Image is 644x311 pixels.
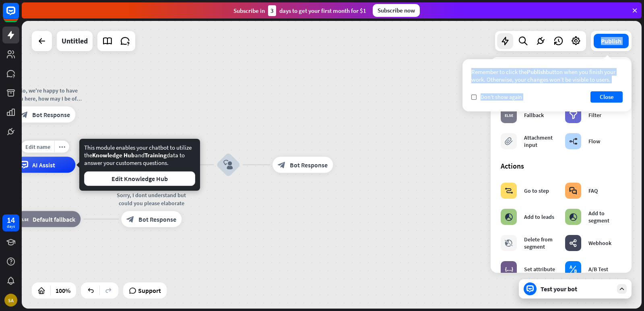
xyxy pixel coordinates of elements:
[505,213,513,221] i: block_add_to_segment
[527,68,546,76] span: Publish
[290,161,328,169] span: Bot Response
[588,266,608,273] div: A/B Test
[6,3,31,27] button: Open LiveChat chat widget
[505,137,513,145] i: block_attachment
[268,5,276,16] div: 3
[524,134,557,148] div: Attachment input
[569,137,578,145] i: builder_tree
[62,31,88,51] div: Untitled
[501,161,621,171] div: Actions
[32,111,70,119] span: Bot Response
[594,34,629,48] button: Publish
[7,224,15,229] div: days
[24,2,32,10] div: new message indicator
[33,215,75,223] span: Default fallback
[84,144,195,186] div: This module enables your chatbot to utilize the and data to answer your customers questions.
[223,160,233,170] i: block_user_input
[59,144,65,150] i: more_horiz
[233,5,366,16] div: Subscribe in days to get your first month for $1
[20,111,28,119] i: block_bot_response
[569,187,577,195] i: block_faq
[373,4,420,17] div: Subscribe now
[92,151,135,159] span: Knowledge Hub
[590,91,623,103] button: Close
[9,87,81,103] div: Hello, we're happy to have you here, how may I be of assistance to you [DATE]
[524,266,555,273] div: Set attribute
[505,111,513,119] i: block_fallback
[53,284,73,297] div: 100%
[588,187,598,194] div: FAQ
[2,214,19,231] a: 14 days
[505,239,513,247] i: block_delete_from_segment
[471,68,623,83] div: Remember to click the button when you finish your work. Otherwise, your changes won’t be visible ...
[7,216,15,224] div: 14
[138,215,176,223] span: Bot Response
[144,151,167,159] span: Training
[588,111,601,119] div: Filter
[524,236,557,250] div: Delete from segment
[569,239,577,247] i: webhooks
[115,191,188,207] div: Sorry, I dont understand but could you please elaborate
[20,215,29,223] i: block_fallback
[588,239,611,247] div: Webhook
[278,161,286,169] i: block_bot_response
[481,93,522,101] span: Don't show again
[524,187,549,194] div: Go to step
[569,213,577,221] i: block_add_to_segment
[84,171,195,186] button: Edit Knowledge Hub
[505,265,513,273] i: block_set_attribute
[541,285,613,293] div: Test your bot
[4,294,17,307] div: SA
[32,161,55,169] span: AI Assist
[588,210,621,224] div: Add to segment
[569,265,577,273] i: block_ab_testing
[126,215,134,223] i: block_bot_response
[524,111,544,119] div: Fallback
[588,138,600,145] div: Flow
[569,111,578,119] i: filter
[138,284,161,297] span: Support
[524,213,554,220] div: Add to leads
[505,187,513,195] i: block_goto
[25,143,50,150] span: Edit name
